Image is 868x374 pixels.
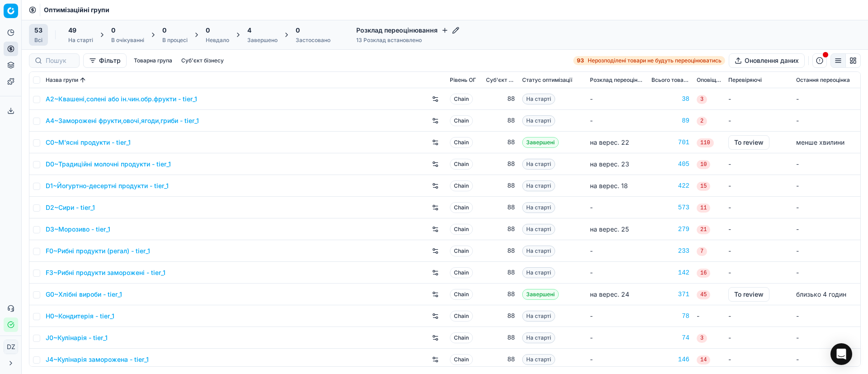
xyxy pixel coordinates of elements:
button: DZ [4,340,18,354]
span: На старті [522,354,555,365]
td: - [586,88,648,110]
span: 14 [697,355,710,365]
a: 422 [651,181,689,190]
a: D1~Йогуртно-десертні продукти - tier_1 [46,181,169,190]
div: 405 [651,160,689,169]
a: A2~Квашені,солені або ін.чин.обр.фрукти - tier_1 [46,95,197,104]
td: - [725,327,793,349]
td: - [793,327,860,349]
span: На старті [522,224,555,235]
div: В процесі [162,37,188,44]
span: на верес. 18 [590,182,628,189]
span: Chain [450,311,473,322]
span: Оповіщення [697,76,721,84]
div: 13 Розклад встановлено [356,37,459,44]
span: на верес. 23 [590,160,629,168]
div: 88 [486,290,515,299]
span: близько 4 годин [796,290,846,298]
span: Всього товарів [651,76,689,84]
span: 11 [697,204,710,213]
span: Перевіряючі [728,76,762,84]
td: - [725,349,793,370]
div: Застосовано [296,37,330,44]
div: 74 [651,333,689,342]
td: - [725,218,793,240]
span: Оптимізаційні групи [44,5,109,14]
td: - [725,110,793,132]
a: 701 [651,138,689,147]
span: Chain [450,354,473,365]
a: J0~Кулінарія - tier_1 [46,333,108,342]
span: 10 [697,160,710,169]
div: 88 [486,312,515,321]
strong: 93 [577,57,584,64]
span: На старті [522,267,555,278]
td: - [586,240,648,262]
td: - [725,197,793,218]
span: Chain [450,267,473,278]
button: To review [728,135,769,150]
button: Фільтр [83,53,127,68]
a: 142 [651,268,689,277]
span: 3 [697,334,707,343]
span: 0 [206,26,210,35]
a: D0~Традиційні молочні продукти - tier_1 [46,160,171,169]
div: Open Intercom Messenger [830,343,852,365]
td: - [793,197,860,218]
span: На старті [522,311,555,322]
div: 88 [486,268,515,277]
span: Chain [450,94,473,104]
span: На старті [522,246,555,256]
span: Суб'єкт бізнесу [486,76,515,84]
div: Невдало [206,37,229,44]
span: 7 [697,247,707,256]
button: To review [728,287,769,302]
span: 2 [697,117,707,126]
a: 38 [651,95,689,104]
div: 88 [486,203,515,212]
div: В очікуванні [111,37,144,44]
div: 88 [486,95,515,104]
td: - [793,305,860,327]
a: J4~Кулінарія заморожена - tier_1 [46,355,149,364]
button: Суб'єкт бізнесу [178,55,227,66]
span: на верес. 22 [590,138,629,146]
span: DZ [4,340,18,354]
span: Завершені [522,137,559,148]
td: - [793,153,860,175]
td: - [725,240,793,262]
td: - [725,175,793,197]
div: 88 [486,181,515,190]
span: Chain [450,202,473,213]
button: Sorted by Назва групи ascending [78,76,87,85]
span: Рівень OГ [450,76,476,84]
td: - [725,305,793,327]
td: - [793,175,860,197]
a: 233 [651,246,689,256]
div: Завершено [247,37,278,44]
span: Нерозподілені товари не будуть переоцінюватись [588,57,722,64]
td: - [793,262,860,284]
span: На старті [522,159,555,170]
div: 279 [651,225,689,234]
a: A4~Заморожені фрукти,овочі,ягоди,гриби - tier_1 [46,116,199,125]
a: F3~Рибні продукти заморожені - tier_1 [46,268,165,277]
td: - [586,327,648,349]
td: - [793,88,860,110]
span: На старті [522,332,555,343]
a: 146 [651,355,689,364]
span: 4 [247,26,251,35]
span: 15 [697,182,710,191]
span: на верес. 24 [590,290,629,298]
div: 88 [486,116,515,125]
div: 573 [651,203,689,212]
div: Всі [34,37,42,44]
span: 49 [68,26,76,35]
a: G0~Хлібні вироби - tier_1 [46,290,122,299]
a: D2~Сири - tier_1 [46,203,95,212]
